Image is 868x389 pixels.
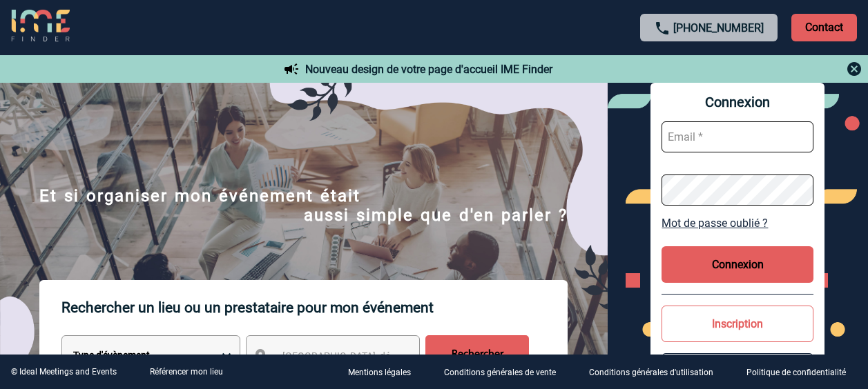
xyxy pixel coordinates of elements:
[662,121,813,152] input: Email *
[589,368,713,378] p: Conditions générales d'utilisation
[662,306,813,342] button: Inscription
[348,368,411,378] p: Mentions légales
[337,366,433,379] a: Mentions légales
[11,367,117,377] div: © Ideal Meetings and Events
[425,335,529,374] input: Rechercher
[735,366,868,379] a: Politique de confidentialité
[662,217,813,230] a: Mot de passe oublié ?
[444,368,556,378] p: Conditions générales de vente
[61,280,568,335] p: Rechercher un lieu ou un prestataire pour mon événement
[150,367,223,377] a: Référencer mon lieu
[673,21,764,34] a: [PHONE_NUMBER]
[282,350,474,361] span: [GEOGRAPHIC_DATA], département, région...
[662,94,813,110] span: Connexion
[433,366,578,379] a: Conditions générales de vente
[791,14,857,41] p: Contact
[578,366,735,379] a: Conditions générales d'utilisation
[746,368,846,378] p: Politique de confidentialité
[662,246,813,283] button: Connexion
[654,20,671,37] img: call-24-px.png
